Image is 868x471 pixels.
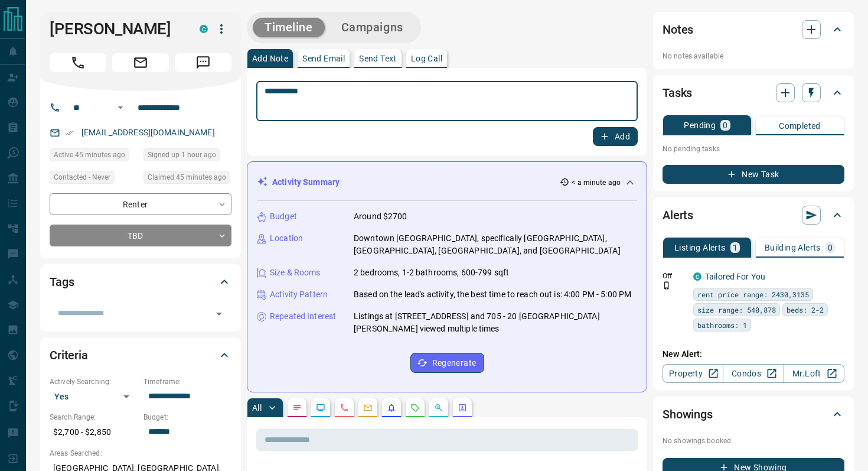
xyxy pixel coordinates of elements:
[354,288,631,301] p: Based on the lead's activity, the best time to reach out is: 4:00 PM - 5:00 PM
[302,54,345,63] p: Send Email
[50,272,74,291] h2: Tags
[434,403,443,412] svg: Opportunities
[705,272,765,281] a: Tailored For You
[50,412,138,423] p: Search Range:
[175,53,231,72] span: Message
[270,232,303,245] p: Location
[50,53,106,72] span: Call
[723,364,784,383] a: Condos
[410,353,484,373] button: Regenerate
[363,403,373,412] svg: Emails
[354,232,637,257] p: Downtown [GEOGRAPHIC_DATA], specifically [GEOGRAPHIC_DATA], [GEOGRAPHIC_DATA], [GEOGRAPHIC_DATA],...
[50,20,182,38] h1: [PERSON_NAME]
[354,310,637,335] p: Listings at [STREET_ADDRESS] and 705 - 20 [GEOGRAPHIC_DATA][PERSON_NAME] viewed multiple times
[253,18,325,37] button: Timeline
[663,51,844,61] p: No notes available
[784,364,844,383] a: Mr.Loft
[252,54,288,63] p: Add Note
[663,271,686,281] p: Off
[143,412,231,423] p: Budget:
[663,201,844,229] div: Alerts
[50,423,138,442] p: $2,700 - $2,850
[270,267,321,279] p: Size & Rooms
[765,243,821,252] p: Building Alerts
[50,268,231,296] div: Tags
[663,348,844,360] p: New Alert:
[663,20,693,39] h2: Notes
[50,448,231,459] p: Areas Searched:
[697,319,747,331] span: bathrooms: 1
[733,243,738,252] p: 1
[211,306,227,322] button: Open
[257,171,637,193] div: Activity Summary< a minute ago
[697,288,809,300] span: rent price range: 2430,3135
[787,304,824,316] span: beds: 2-2
[340,403,349,412] svg: Calls
[723,121,727,129] p: 0
[65,129,73,137] svg: Email Verified
[359,54,397,63] p: Send Text
[387,403,396,412] svg: Listing Alerts
[143,171,231,187] div: Tue Aug 12 2025
[354,267,509,279] p: 2 bedrooms, 1-2 bathrooms, 600-799 sqft
[50,376,138,387] p: Actively Searching:
[200,25,208,33] div: condos.ca
[148,149,216,161] span: Signed up 1 hour ago
[663,206,693,225] h2: Alerts
[329,18,415,37] button: Campaigns
[148,171,226,183] span: Claimed 45 minutes ago
[54,149,125,161] span: Active 45 minutes ago
[458,403,467,412] svg: Agent Actions
[663,140,844,158] p: No pending tasks
[50,346,88,365] h2: Criteria
[828,243,833,252] p: 0
[663,436,844,446] p: No showings booked
[50,148,138,165] div: Tue Aug 12 2025
[50,225,231,246] div: TBD
[272,176,340,189] p: Activity Summary
[113,100,128,115] button: Open
[697,304,776,316] span: size range: 540,878
[779,122,821,130] p: Completed
[112,53,169,72] span: Email
[663,15,844,44] div: Notes
[693,272,701,281] div: condos.ca
[252,404,262,412] p: All
[663,400,844,428] div: Showings
[316,403,325,412] svg: Lead Browsing Activity
[663,165,844,184] button: New Task
[410,403,420,412] svg: Requests
[684,121,716,129] p: Pending
[593,127,638,146] button: Add
[663,405,713,424] h2: Showings
[663,281,671,290] svg: Push Notification Only
[143,148,231,165] div: Tue Aug 12 2025
[354,210,407,223] p: Around $2700
[270,310,336,323] p: Repeated Interest
[411,54,442,63] p: Log Call
[663,364,723,383] a: Property
[270,288,328,301] p: Activity Pattern
[50,387,138,406] div: Yes
[270,210,297,223] p: Budget
[663,83,692,102] h2: Tasks
[292,403,302,412] svg: Notes
[572,177,621,188] p: < a minute ago
[143,376,231,387] p: Timeframe:
[54,171,110,183] span: Contacted - Never
[81,128,215,137] a: [EMAIL_ADDRESS][DOMAIN_NAME]
[50,193,231,215] div: Renter
[50,341,231,369] div: Criteria
[674,243,726,252] p: Listing Alerts
[663,79,844,107] div: Tasks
